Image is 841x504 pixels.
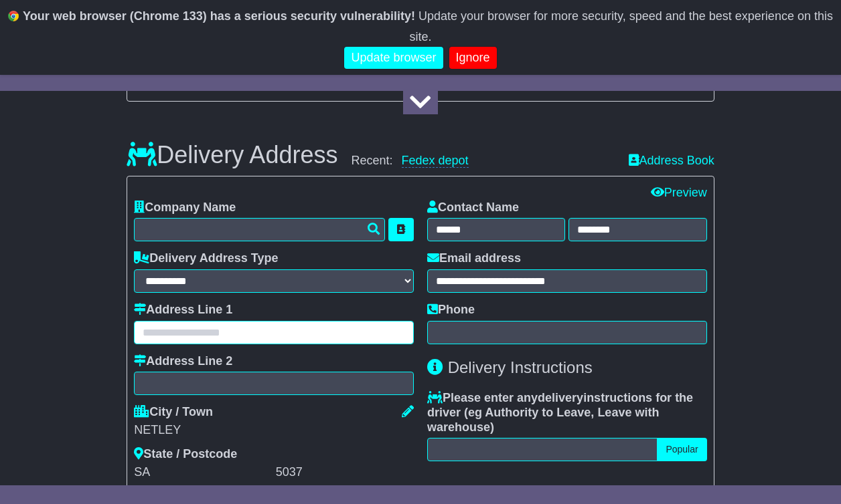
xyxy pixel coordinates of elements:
label: Please enter any instructions for the driver ( ) [427,391,707,434]
b: Your web browser (Chrome 133) has a serious security vulnerability! [23,9,415,23]
label: State / Postcode [134,447,237,462]
label: Contact Name [427,201,519,215]
label: Address Line 2 [134,354,232,369]
button: Popular [657,438,706,461]
a: Update browser [344,47,443,69]
label: Address Line 1 [134,303,232,318]
label: Company Name [134,201,236,215]
span: delivery [538,391,583,404]
span: Update your browser for more security, speed and the best experience on this site. [409,9,832,43]
div: SA [134,465,272,480]
label: Email address [427,251,521,266]
h3: Delivery Address [127,142,337,168]
label: Delivery Address Type [134,251,278,266]
div: 5037 [276,465,414,480]
div: Recent: [351,154,615,168]
label: City / Town [134,405,213,420]
span: eg Authority to Leave, Leave with warehouse [427,406,659,434]
a: Preview [651,186,707,199]
a: Fedex depot [402,154,469,168]
label: Phone [427,303,475,318]
span: Delivery Instructions [448,358,593,376]
a: Ignore [449,47,497,69]
div: NETLEY [134,423,414,438]
a: Address Book [629,154,714,167]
